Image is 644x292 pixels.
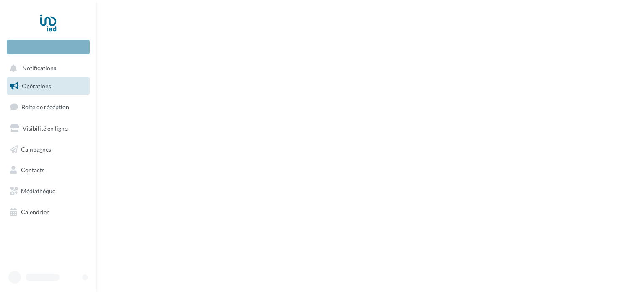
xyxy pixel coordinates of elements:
span: Contacts [21,166,44,174]
span: Médiathèque [21,187,55,195]
span: Opérations [22,82,51,89]
span: Notifications [22,65,56,72]
a: Campagnes [5,141,91,158]
a: Visibilité en ligne [5,120,91,137]
span: Calendrier [21,208,49,216]
div: Nouvelle campagne [7,40,90,54]
span: Visibilité en ligne [23,125,68,132]
span: Campagnes [21,145,51,153]
a: Boîte de réception [5,98,91,116]
span: Boîte de réception [21,103,69,110]
a: Calendrier [5,203,91,221]
a: Contacts [5,161,91,179]
a: Opérations [5,77,91,95]
a: Médiathèque [5,182,91,200]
